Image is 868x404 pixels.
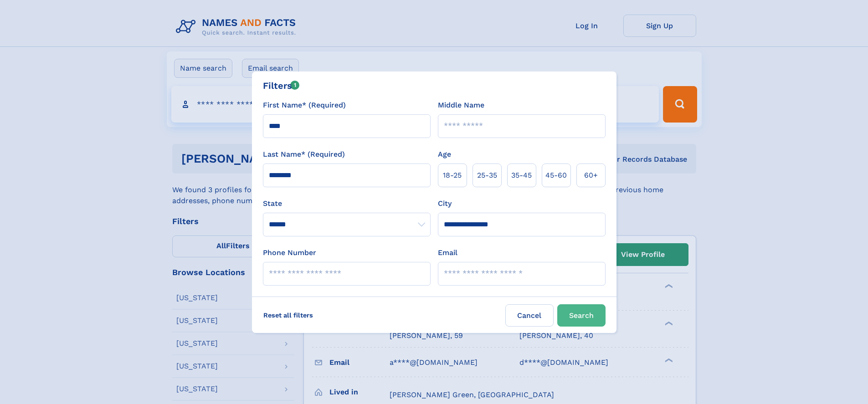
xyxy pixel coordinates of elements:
[557,304,606,327] button: Search
[263,79,300,92] div: Filters
[263,100,346,111] label: First Name* (Required)
[477,170,497,181] span: 25‑35
[584,170,598,181] span: 60+
[263,247,316,258] label: Phone Number
[545,170,567,181] span: 45‑60
[511,170,532,181] span: 35‑45
[438,198,452,209] label: City
[505,304,554,327] label: Cancel
[257,304,319,326] label: Reset all filters
[438,149,451,160] label: Age
[443,170,462,181] span: 18‑25
[263,198,431,209] label: State
[438,247,457,258] label: Email
[438,100,484,111] label: Middle Name
[263,149,345,160] label: Last Name* (Required)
